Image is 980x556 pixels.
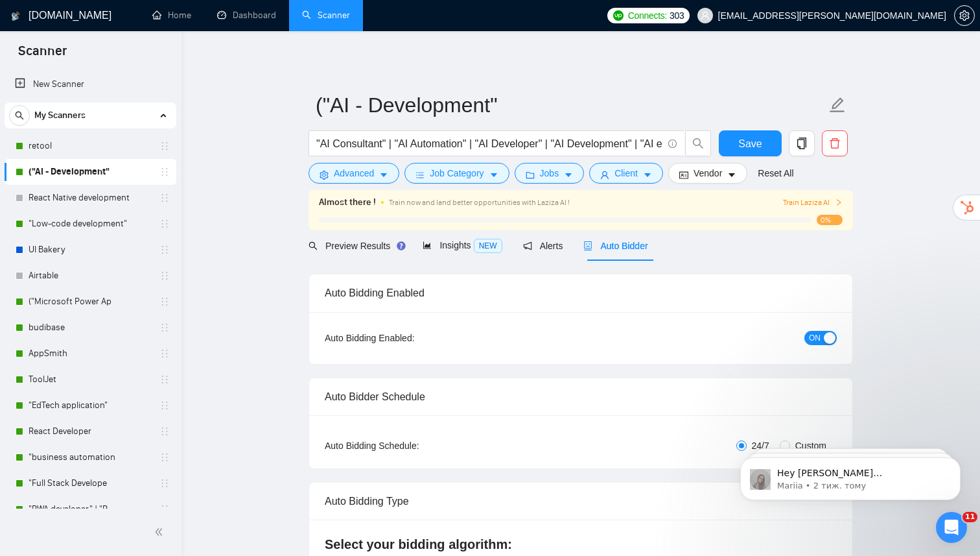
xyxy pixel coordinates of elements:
a: ("AI - Development" [29,159,152,185]
span: 11 [962,512,977,522]
span: Advanced [334,166,374,180]
span: caret-down [643,170,652,180]
iframe: Intercom live chat [936,512,967,543]
div: Tooltip anchor [395,240,407,252]
a: "PWA developer" | "P [29,496,152,522]
img: logo [11,6,20,27]
a: "business automation [29,444,152,470]
span: double-left [154,526,167,538]
a: React Developer [29,418,152,444]
span: 303 [670,8,684,23]
a: dashboardDashboard [217,10,276,21]
span: Job Category [430,166,484,180]
span: search [309,241,318,250]
span: Jobs [540,166,559,180]
span: ON [809,331,821,345]
span: holder [159,504,170,514]
span: Scanner [8,42,77,69]
span: holder [159,374,170,385]
button: search [685,130,711,156]
a: React Native development [29,185,152,211]
button: setting [954,5,975,26]
span: holder [159,245,170,255]
span: setting [320,170,329,180]
span: holder [159,141,170,151]
button: idcardVendorcaret-down [668,163,747,184]
span: holder [159,348,170,359]
span: delete [822,138,847,149]
div: Auto Bidding Enabled [325,274,837,311]
span: My Scanners [34,103,86,128]
span: Preview Results [309,241,402,251]
button: Train Laziza AI [783,197,843,209]
a: budibase [29,315,152,341]
span: area-chart [423,241,432,250]
a: New Scanner [15,71,166,97]
span: robot [583,241,592,250]
span: Save [738,136,762,152]
span: search [686,138,710,149]
button: delete [822,130,848,156]
span: caret-down [489,170,498,180]
input: Scanner name... [316,89,826,121]
img: upwork-logo.png [613,10,624,21]
a: "Low-code development" [29,211,152,237]
a: Reset All [758,166,793,180]
span: setting [955,10,974,21]
button: copy [789,130,815,156]
a: homeHome [152,10,191,21]
span: holder [159,478,170,489]
a: Airtable [29,263,152,289]
span: Connects: [628,8,667,23]
a: setting [954,10,975,21]
span: edit [829,97,846,114]
span: 0% [817,215,843,225]
span: Alerts [523,241,563,251]
button: search [9,105,30,126]
span: right [835,199,843,206]
iframe: Intercom notifications повідомлення [721,430,980,521]
span: holder [159,322,170,333]
button: folderJobscaret-down [515,163,585,184]
span: holder [159,219,170,229]
li: New Scanner [5,71,176,97]
span: Almost there ! [319,195,376,210]
div: Auto Bidding Enabled: [325,331,495,345]
span: holder [159,296,170,307]
span: folder [526,170,535,180]
span: Client [614,166,638,180]
span: NEW [474,239,502,253]
span: holder [159,193,170,203]
span: holder [159,400,170,411]
a: searchScanner [302,10,350,21]
button: settingAdvancedcaret-down [309,163,399,184]
span: idcard [679,170,688,180]
h4: Select your bidding algorithm: [325,535,837,553]
span: copy [789,138,814,149]
div: Auto Bidding Type [325,483,837,520]
span: holder [159,167,170,177]
button: userClientcaret-down [589,163,663,184]
span: Insights [423,240,502,250]
span: holder [159,426,170,437]
span: bars [415,170,425,180]
button: barsJob Categorycaret-down [404,163,509,184]
a: ("Microsoft Power Ap [29,289,152,315]
span: caret-down [379,170,388,180]
span: Auto Bidder [583,241,647,251]
span: caret-down [727,170,736,180]
span: holder [159,452,170,463]
a: ToolJet [29,367,152,393]
a: UI Bakery [29,237,152,263]
a: "Full Stack Develope [29,470,152,496]
span: info-circle [668,139,677,148]
span: holder [159,271,170,281]
div: Auto Bidding Schedule: [325,439,495,453]
span: notification [523,241,532,250]
a: AppSmith [29,341,152,367]
span: user [701,11,710,20]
